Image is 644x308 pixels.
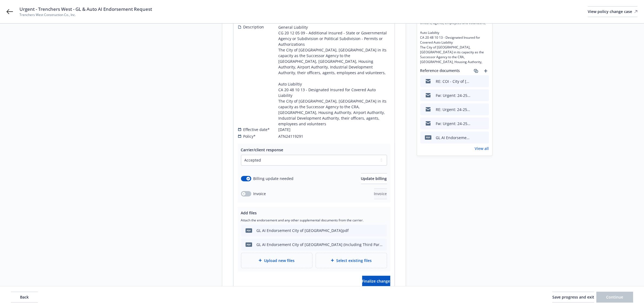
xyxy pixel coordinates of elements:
[253,191,266,196] span: Invoice
[552,292,594,303] button: Save progress and exit
[473,121,478,126] button: download file
[482,135,487,140] button: preview file
[606,294,623,300] span: Continue
[552,294,594,300] span: Save progress and exit
[436,78,471,84] div: RE: COI - City of [GEOGRAPHIC_DATA] - [GEOGRAPHIC_DATA] Materials - [GEOGRAPHIC_DATA] gas line - ...
[316,253,387,268] div: Select existing files
[436,93,471,98] div: Fw: Urgent: 24-25 GL & Auto - Rush AI Request City of [GEOGRAPHIC_DATA] - [GEOGRAPHIC_DATA]
[253,176,294,181] span: Billing update needed
[473,107,478,112] button: download file
[588,6,638,17] a: View policy change case
[482,78,487,84] button: preview file
[241,210,257,215] span: Add files
[482,107,487,112] button: preview file
[420,68,460,74] span: Reference documents
[361,173,387,184] button: Update billing
[241,253,312,268] div: Upload new files
[473,135,478,140] button: download file
[473,68,479,74] a: associate
[362,278,390,284] span: Finalize change
[257,228,349,233] div: GL AI Endorsement City of [GEOGRAPHIC_DATA]pdf
[473,78,478,84] button: download file
[264,258,295,263] span: Upload new files
[436,135,471,140] div: GL AI Endorsement City of [GEOGRAPHIC_DATA]pdf
[483,68,489,74] a: add
[361,176,387,181] span: Update billing
[241,218,387,222] span: Attach the endorsement and any other supplemental documents from the carrier.
[482,121,487,126] button: preview file
[596,292,633,303] button: Continue
[436,121,471,126] div: Fw: Urgent: 24-25 GL & Auto - Rush AI Request City of [GEOGRAPHIC_DATA] - [GEOGRAPHIC_DATA]
[243,24,264,30] span: Description
[241,147,283,152] span: Carrier/client response
[374,188,387,199] button: Invoice
[374,191,387,196] span: Invoice
[336,258,372,263] span: Select existing files
[279,24,390,127] span: General Liability CG 20 12 05 09 - Additional Insured - State or Governmental Agency or Subdivisi...
[20,294,29,300] span: Back
[257,242,383,247] div: GL AI Endorsement City of [GEOGRAPHIC_DATA] (Including Third Party Invoice).pdf
[279,127,291,132] span: [DATE]
[243,127,270,132] span: Effective date*
[473,93,478,98] button: download file
[436,107,471,112] div: RE: Urgent: 24-25 GL & Auto - Rush AI Request City of [GEOGRAPHIC_DATA] - [GEOGRAPHIC_DATA] West
[19,6,152,12] span: Urgent - Trenchers West - GL & Auto AI Endorsement Request
[425,135,431,139] span: pdf
[475,146,489,151] a: View all
[19,12,152,17] span: Trenchers West Construction Co., Inc.
[362,276,390,287] button: Finalize change
[246,228,252,232] span: pdf
[279,133,303,139] span: ATN24119291
[243,133,256,139] span: Policy*
[246,243,252,247] span: pdf
[482,93,487,98] button: preview file
[11,292,38,303] button: Back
